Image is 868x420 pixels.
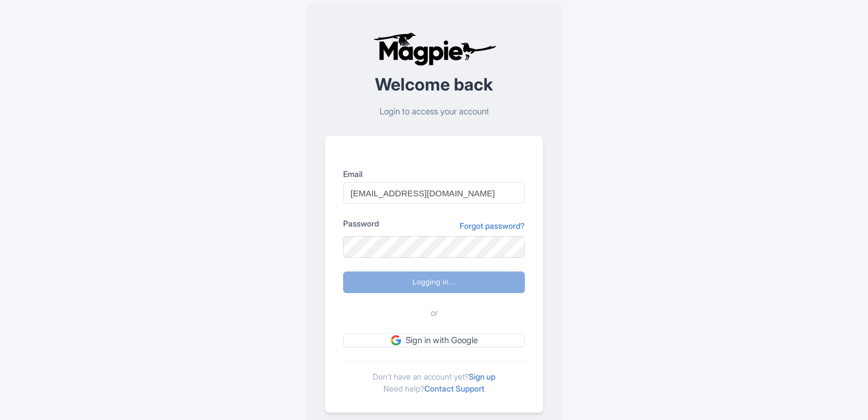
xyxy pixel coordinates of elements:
div: Don't have an account yet? Need help? [343,361,525,394]
span: or [431,307,438,320]
input: Logging in... [343,271,525,293]
a: Sign in with Google [343,333,525,348]
a: Contact Support [424,384,485,393]
img: google.svg [391,335,401,345]
label: Email [343,168,525,180]
a: Forgot password? [460,220,525,232]
a: Sign up [469,372,495,381]
label: Password [343,217,379,229]
h2: Welcome back [325,75,543,94]
p: Login to access your account [325,105,543,118]
img: logo-ab69f6fb50320c5b225c76a69d11143b.png [370,32,498,66]
input: you@example.com [343,182,525,204]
